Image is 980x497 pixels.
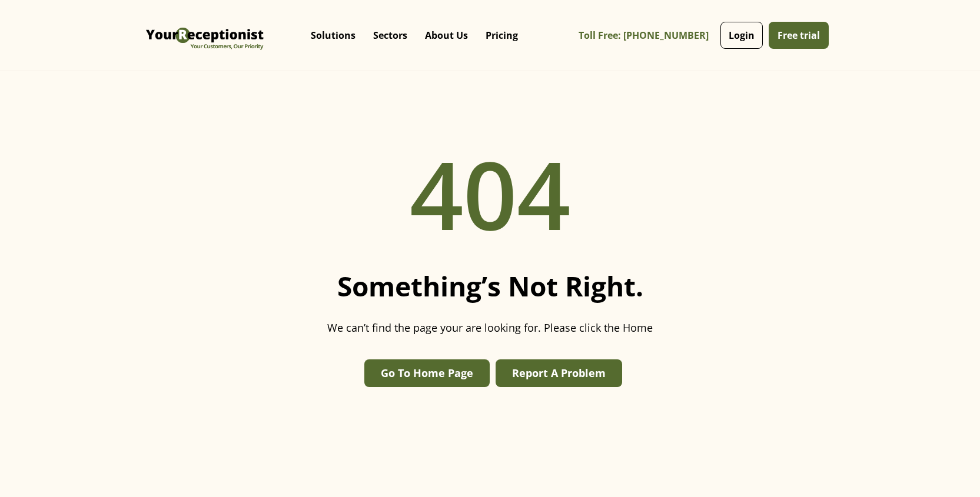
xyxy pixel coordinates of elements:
h1: 404 [410,123,571,264]
img: Virtual Receptionist - Answering Service - Call and Live Chat Receptionist - Virtual Receptionist... [143,9,267,62]
div: About Us [416,12,477,59]
div: Sectors [364,12,416,59]
h2: Something’s not right. [337,270,643,302]
a: Pricing [477,18,527,53]
iframe: Chat Widget [921,441,980,497]
a: Go To Home Page [364,359,490,387]
p: About Us [425,29,468,41]
p: Sectors [373,29,407,41]
div: Solutions [302,12,364,59]
p: Solutions [311,29,356,41]
a: home [143,9,267,62]
a: Free trial [769,22,829,49]
a: Login [720,22,763,49]
a: Toll Free: [PHONE_NUMBER] [579,22,717,49]
p: We can’t find the page your are looking for. Please click the Home [327,320,653,336]
a: Report A Problem [496,359,622,387]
